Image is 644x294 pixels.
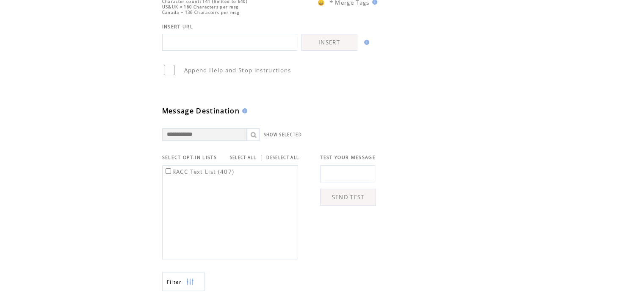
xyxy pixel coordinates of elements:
input: RACC Text List (407) [166,168,171,174]
img: help.gif [362,40,369,45]
span: Show filters [167,278,182,286]
span: SELECT OPT-IN LISTS [162,154,217,160]
span: Canada = 136 Characters per msg [162,10,240,15]
a: Filter [162,272,205,291]
span: Message Destination [162,106,240,115]
a: SHOW SELECTED [264,132,302,137]
label: RACC Text List (407) [164,168,235,176]
a: SELECT ALL [230,155,256,160]
span: TEST YOUR MESSAGE [320,154,376,160]
a: INSERT [301,34,357,51]
span: | [260,154,263,161]
img: filters.png [186,272,194,291]
a: DESELECT ALL [266,155,299,160]
span: INSERT URL [162,24,193,30]
span: US&UK = 160 Characters per msg [162,4,239,10]
span: Append Help and Stop instructions [184,66,291,74]
a: SEND TEST [320,189,376,206]
img: help.gif [240,108,247,113]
